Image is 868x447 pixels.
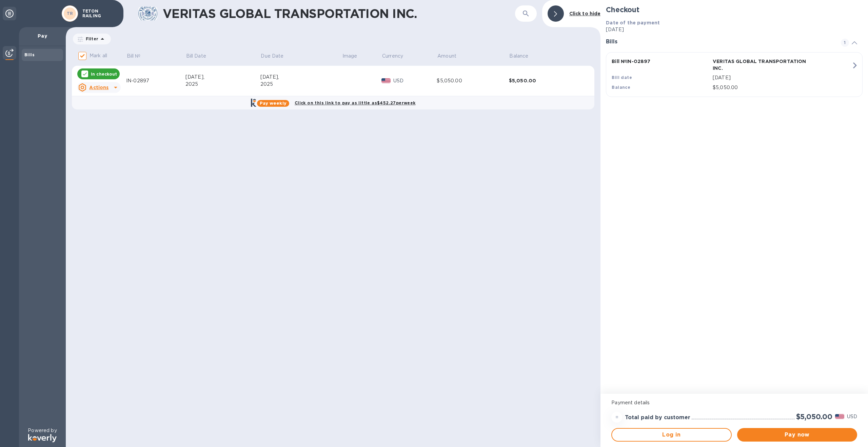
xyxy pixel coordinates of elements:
b: TR [67,11,73,16]
p: USD [847,413,857,420]
img: USD [835,414,844,419]
b: Pay weekly [260,101,287,106]
span: Amount [437,53,465,60]
p: [DATE] [606,26,863,33]
p: $5,050.00 [713,84,851,91]
span: Pay now [743,431,852,439]
p: Currency [382,53,403,60]
div: [DATE], [185,74,260,81]
h2: $5,050.00 [796,412,832,421]
p: Amount [437,53,456,60]
b: Date of the payment [606,20,660,25]
span: Balance [509,53,537,60]
p: USD [393,77,437,84]
p: Filter [83,36,98,42]
div: $5,050.00 [437,77,509,84]
p: Pay [24,33,60,39]
h3: Bills [606,39,833,45]
b: Click on this link to pay as little as $452.27 per week [295,100,416,105]
p: VERITAS GLOBAL TRANSPORTATION INC. [713,58,811,72]
p: Powered by [28,427,57,434]
h1: VERITAS GLOBAL TRANSPORTATION INC. [163,6,515,21]
h3: Total paid by customer [625,414,690,421]
div: 2025 [260,81,342,88]
button: Pay now [737,428,857,442]
p: Mark all [90,52,107,59]
span: Due Date [261,53,292,60]
p: TETON RAILING [82,9,116,18]
img: Logo [28,434,57,442]
span: 1 [841,39,849,47]
b: Balance [612,85,630,90]
p: Image [342,53,357,60]
img: USD [381,78,391,83]
div: = [611,412,622,423]
h2: Checkout [606,5,863,14]
div: $5,050.00 [509,77,581,84]
p: Bill № IN-02897 [612,58,710,65]
b: Bill date [612,75,632,80]
span: Bill № [127,53,150,60]
div: 2025 [185,81,260,88]
p: In checkout [91,71,117,77]
p: Bill № [127,53,141,60]
button: Bill №IN-02897VERITAS GLOBAL TRANSPORTATION INC.Bill date[DATE]Balance$5,050.00 [606,52,863,97]
button: Log in [611,428,731,442]
p: Balance [509,53,528,60]
u: Actions [89,85,108,90]
p: Payment details [611,399,857,406]
div: IN-02897 [126,77,185,84]
p: Due Date [261,53,283,60]
div: [DATE], [260,74,342,81]
p: Bill Date [186,53,206,60]
p: [DATE] [713,74,851,81]
b: Click to hide [569,11,601,16]
b: Bills [24,52,35,57]
span: Bill Date [186,53,215,60]
span: Log in [617,431,725,439]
